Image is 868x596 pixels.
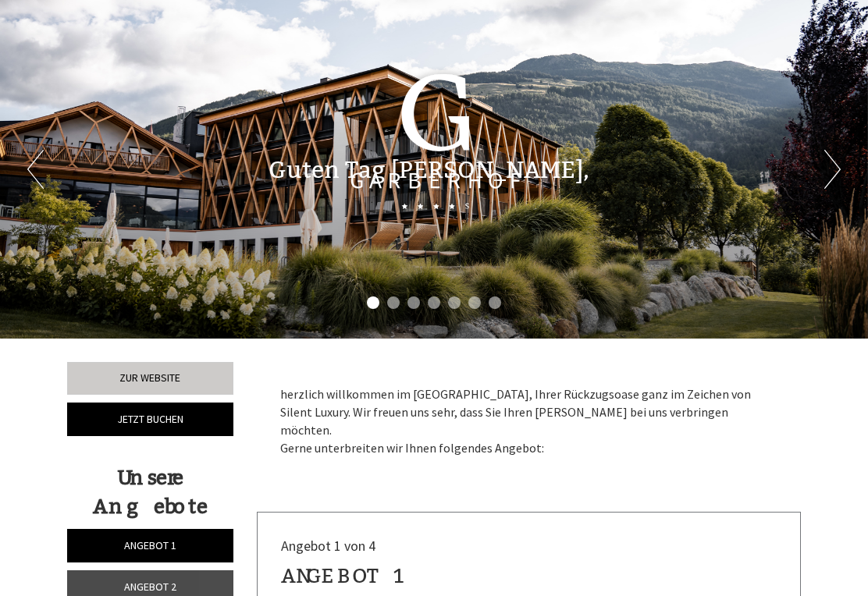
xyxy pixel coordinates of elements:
div: Angebot 1 [281,562,407,591]
span: Angebot 1 [124,538,176,552]
a: Jetzt buchen [67,403,233,436]
span: Angebot 1 von 4 [281,537,375,555]
p: herzlich willkommen im [GEOGRAPHIC_DATA], Ihrer Rückzugsoase ganz im Zeichen von Silent Luxury. W... [280,385,778,456]
a: Zur Website [67,362,233,395]
span: Angebot 2 [124,580,176,594]
div: Unsere Angebote [67,463,233,521]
